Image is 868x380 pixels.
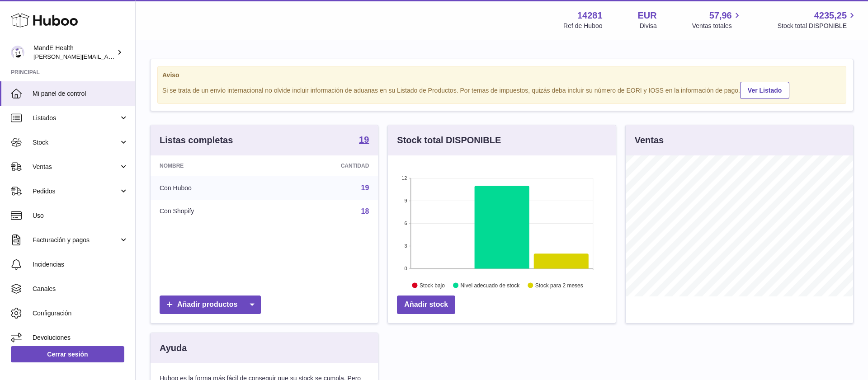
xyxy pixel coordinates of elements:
span: Incidencias [33,260,128,269]
h3: Ventas [635,134,664,146]
a: 19 [361,184,369,192]
text: 6 [405,220,407,226]
h3: Ayuda [160,342,187,354]
th: Nombre [151,155,271,176]
span: Ventas [33,163,119,171]
h3: Stock total DISPONIBLE [397,134,501,146]
text: Stock para 2 meses [535,282,583,289]
a: Cerrar sesión [11,346,124,362]
a: Añadir productos [160,296,261,314]
a: 19 [359,135,369,146]
span: Listados [33,114,119,122]
div: MandE Health [33,44,115,61]
a: 57,96 Ventas totales [692,9,742,30]
span: Uso [33,211,128,220]
div: Si se trata de un envío internacional no olvide incluir información de aduanas en su Listado de P... [162,80,841,99]
div: Ref de Huboo [563,22,602,30]
span: Pedidos [33,187,119,196]
a: 4235,25 Stock total DISPONIBLE [778,9,857,30]
span: Canales [33,285,128,293]
strong: 14281 [577,9,603,22]
span: Stock [33,138,119,147]
span: Facturación y pagos [33,236,119,244]
h3: Listas completas [160,134,233,146]
a: 18 [361,207,369,215]
td: Con Huboo [151,176,271,200]
span: Mi panel de control [33,89,128,98]
text: 3 [405,243,407,249]
span: Configuración [33,309,128,318]
span: Ventas totales [692,22,742,30]
strong: 19 [359,135,369,144]
strong: EUR [638,9,657,22]
text: 0 [405,266,407,271]
text: Stock bajo [420,282,445,289]
a: Ver Listado [740,82,789,99]
td: Con Shopify [151,200,271,223]
div: Divisa [640,22,657,30]
span: 57,96 [709,9,732,22]
strong: Aviso [162,71,841,80]
span: Stock total DISPONIBLE [778,22,857,30]
th: Cantidad [271,155,378,176]
img: luis.mendieta@mandehealth.com [11,46,24,59]
span: 4235,25 [814,9,847,22]
a: Añadir stock [397,296,455,314]
text: 12 [402,175,407,181]
span: Devoluciones [33,333,128,342]
text: 9 [405,198,407,203]
span: [PERSON_NAME][EMAIL_ADDRESS][PERSON_NAME][DOMAIN_NAME] [33,53,230,60]
text: Nivel adecuado de stock [461,282,520,289]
